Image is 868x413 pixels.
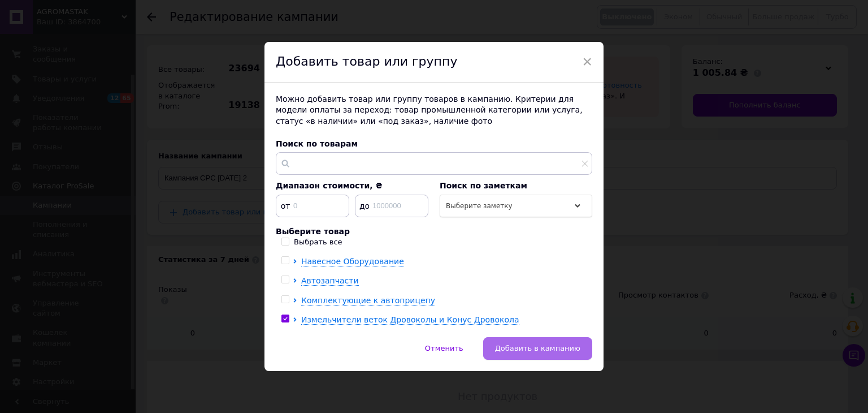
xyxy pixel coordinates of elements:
[301,257,404,266] span: Навесное Оборудование
[440,181,527,190] span: Поиск по заметкам
[301,296,435,305] span: Комплектующие к автоприцепу
[483,337,592,360] button: Добавить в кампанию
[356,200,370,212] span: до
[264,42,604,83] div: Добавить товар или группу
[413,337,475,360] button: Отменить
[276,94,583,126] span: Можно добавить товар или группу товаров в кампанию. Критерии для модели оплаты за переход: товар ...
[495,344,580,352] span: Добавить в кампанию
[301,276,359,285] span: Автозапчасти
[446,202,513,210] span: Выберите заметку
[301,315,519,324] span: Измельчители веток Дровоколы и Конус Дровокола
[276,195,349,217] input: 0
[277,200,291,212] span: от
[294,237,342,247] div: Выбрать все
[425,344,463,352] span: Отменить
[276,227,350,236] span: Выберите товар
[582,52,592,71] span: ×
[355,195,428,217] input: 1000000
[276,139,358,148] span: Поиск по товарам
[276,181,383,190] span: Диапазон стоимости, ₴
